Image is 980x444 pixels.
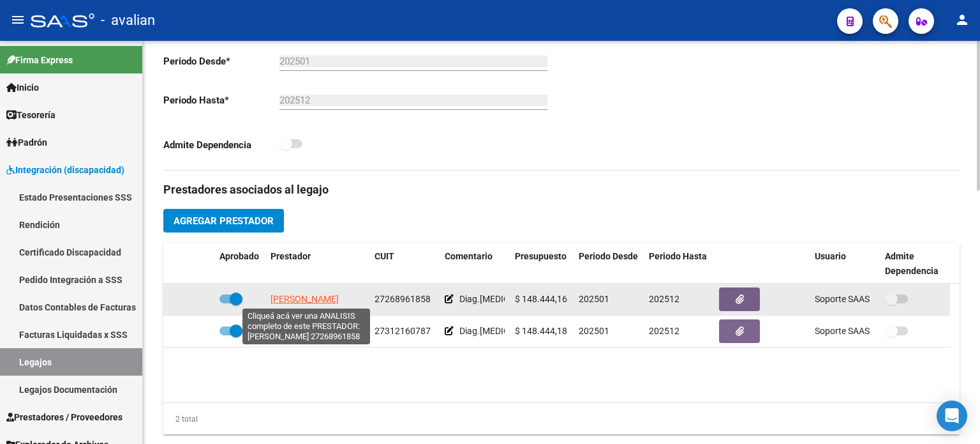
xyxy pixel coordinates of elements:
span: - avalian [101,6,155,34]
mat-icon: person [954,12,970,27]
span: 202512 [649,294,679,304]
span: Prestador [271,251,311,261]
datatable-header-cell: Usuario [810,243,880,285]
h3: Prestadores asociados al legajo [163,181,960,199]
span: Integración (discapacidad) [6,163,124,177]
span: Usuario [815,251,846,261]
span: [PERSON_NAME] [271,326,339,336]
datatable-header-cell: Periodo Hasta [644,243,714,285]
span: 202501 [579,294,609,304]
span: Padrón [6,135,47,149]
datatable-header-cell: Periodo Desde [574,243,644,285]
span: Periodo Hasta [649,251,707,261]
datatable-header-cell: Prestador [265,243,369,285]
span: Admite Dependencia [885,251,939,276]
span: Soporte SAAS [DATE] [815,294,902,304]
span: Soporte SAAS [DATE] [815,326,902,336]
span: $ 148.444,16 [515,294,567,304]
p: Periodo Hasta [163,93,279,107]
mat-icon: menu [10,12,26,27]
datatable-header-cell: Admite Dependencia [880,243,950,285]
span: 27268961858 [375,294,431,304]
datatable-header-cell: Comentario [440,243,510,285]
div: Open Intercom Messenger [937,401,967,431]
span: Firma Express [6,53,73,67]
span: Prestadores / Proveedores [6,410,122,424]
span: [PERSON_NAME] [271,294,339,304]
datatable-header-cell: Presupuesto [510,243,574,285]
span: CUIT [375,251,394,261]
button: Agregar Prestador [163,209,284,233]
p: Admite Dependencia [163,138,279,152]
datatable-header-cell: CUIT [369,243,440,285]
span: Agregar Prestador [174,215,274,227]
span: $ 148.444,18 [515,326,567,336]
span: Presupuesto [515,251,567,261]
span: Inicio [6,80,39,95]
span: Comentario [445,251,493,261]
div: 2 total [163,412,198,426]
span: Periodo Desde [579,251,638,261]
span: Tesorería [6,108,56,122]
span: 202501 [579,326,609,336]
span: 202512 [649,326,679,336]
datatable-header-cell: Aprobado [214,243,265,285]
p: Periodo Desde [163,54,279,68]
span: 27312160787 [375,326,431,336]
span: Aprobado [219,251,259,261]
